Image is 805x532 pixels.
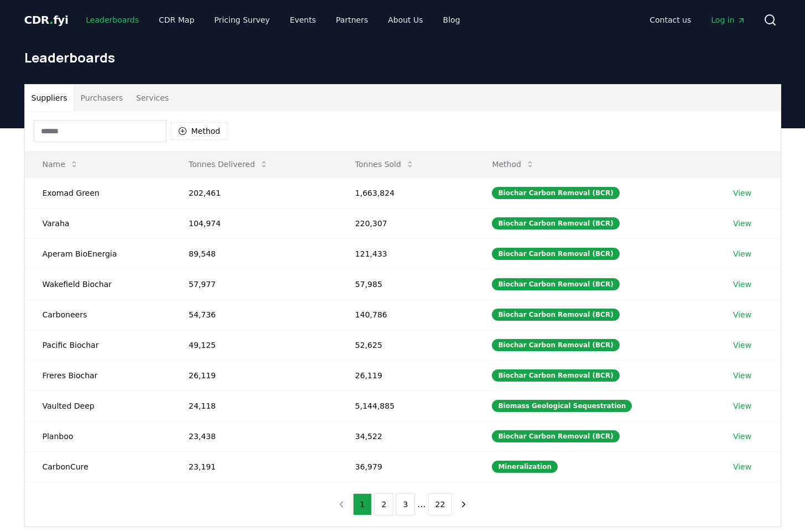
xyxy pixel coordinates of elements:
td: 89,548 [171,238,337,269]
button: next page [454,493,473,515]
td: Freres Biochar [25,360,171,390]
td: 220,307 [337,208,475,238]
td: 202,461 [171,178,337,208]
button: 3 [396,493,415,515]
a: Log in [702,10,754,30]
div: Biochar Carbon Removal (BCR) [492,278,619,290]
a: View [733,309,751,320]
span: . [49,13,53,27]
td: 26,119 [337,360,475,390]
a: View [733,400,751,411]
a: View [733,279,751,290]
a: Partners [327,10,377,30]
td: 23,438 [171,421,337,451]
a: Events [281,10,325,30]
div: Biomass Geological Sequestration [492,400,632,412]
td: 140,786 [337,299,475,330]
button: Tonnes Sold [346,153,423,175]
div: Biochar Carbon Removal (BCR) [492,369,619,382]
a: View [733,431,751,442]
a: Pricing Survey [205,10,278,30]
a: View [733,370,751,381]
button: 2 [374,493,393,515]
div: Mineralization [492,461,558,473]
a: View [733,187,751,199]
a: Blog [434,10,469,30]
span: Log in [711,14,745,25]
td: Planboo [25,421,171,451]
td: 1,663,824 [337,178,475,208]
button: Suppliers [25,85,74,111]
td: CarbonCure [25,451,171,482]
nav: Main [77,10,469,30]
button: Name [34,153,87,175]
div: Biochar Carbon Removal (BCR) [492,309,619,321]
h1: Leaderboards [24,49,781,66]
td: 54,736 [171,299,337,330]
td: 34,522 [337,421,475,451]
td: 5,144,885 [337,390,475,421]
a: View [733,218,751,229]
td: 26,119 [171,360,337,390]
td: 23,191 [171,451,337,482]
button: Tonnes Delivered [180,153,277,175]
a: About Us [379,10,432,30]
button: Purchasers [74,85,129,111]
button: Method [483,153,543,175]
a: CDR.fyi [24,12,69,28]
a: CDR Map [150,10,203,30]
td: Wakefield Biochar [25,269,171,299]
a: View [733,461,751,472]
a: Contact us [641,10,700,30]
div: Biochar Carbon Removal (BCR) [492,217,619,230]
li: ... [417,498,425,511]
button: 22 [428,493,453,515]
td: Pacific Biochar [25,330,171,360]
td: Varaha [25,208,171,238]
td: Carboneers [25,299,171,330]
button: 1 [353,493,372,515]
div: Biochar Carbon Removal (BCR) [492,339,619,351]
a: Leaderboards [77,10,148,30]
nav: Main [641,10,754,30]
div: Biochar Carbon Removal (BCR) [492,430,619,442]
td: 104,974 [171,208,337,238]
td: 36,979 [337,451,475,482]
td: 57,977 [171,269,337,299]
div: Biochar Carbon Removal (BCR) [492,248,619,260]
button: Method [171,122,228,140]
td: 121,433 [337,238,475,269]
a: View [733,248,751,259]
td: Vaulted Deep [25,390,171,421]
a: View [733,340,751,351]
td: 57,985 [337,269,475,299]
td: 24,118 [171,390,337,421]
div: Biochar Carbon Removal (BCR) [492,187,619,199]
td: 52,625 [337,330,475,360]
span: CDR fyi [24,13,69,27]
td: Exomad Green [25,178,171,208]
td: Aperam BioEnergia [25,238,171,269]
td: 49,125 [171,330,337,360]
button: Services [129,85,175,111]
